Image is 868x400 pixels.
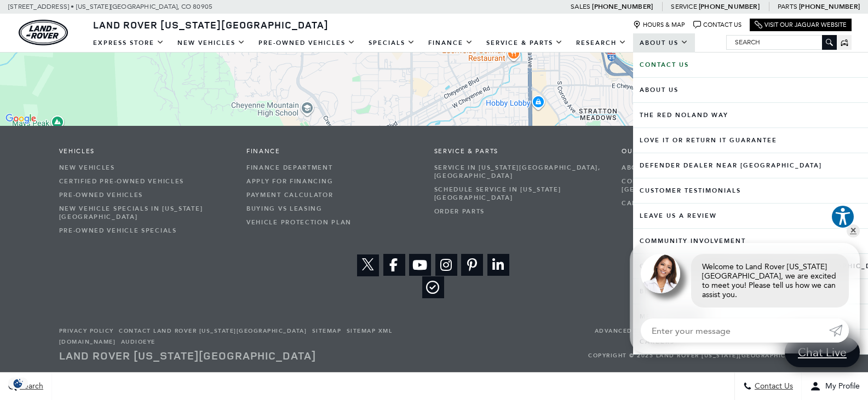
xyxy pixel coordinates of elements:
[87,18,335,31] a: Land Rover [US_STATE][GEOGRAPHIC_DATA]
[699,2,760,11] a: [PHONE_NUMBER]
[121,338,156,346] a: AudioEye
[671,3,697,10] span: Service
[171,33,252,53] a: New Vehicles
[119,327,307,335] a: Contact Land Rover [US_STATE][GEOGRAPHIC_DATA]
[19,20,68,45] img: Land Rover
[409,254,431,276] a: Open Youtube-play in a new window
[633,33,695,53] a: About Us
[5,378,31,389] img: Opt-Out Icon
[752,381,793,391] span: Contact Us
[246,175,418,188] a: Apply for Financing
[59,148,231,155] span: Vehicles
[87,33,695,53] nav: Main Navigation
[59,188,231,202] a: Pre-Owned Vehicles
[246,216,418,229] a: Vehicle Protection Plan
[640,61,689,69] b: Contact Us
[480,33,570,53] a: Service & Parts
[434,161,606,183] a: Service in [US_STATE][GEOGRAPHIC_DATA], [GEOGRAPHIC_DATA]
[8,3,212,10] a: [STREET_ADDRESS] • [US_STATE][GEOGRAPHIC_DATA], CO 80905
[252,33,362,53] a: Pre-Owned Vehicles
[435,254,457,276] a: Open Instagram in a new window
[434,148,606,155] span: Service & Parts
[59,224,231,237] a: Pre-Owned Vehicle Specials
[622,161,793,175] a: About Us
[59,161,231,175] a: New Vehicles
[19,20,68,45] a: land-rover
[570,33,633,53] a: Research
[59,348,316,363] a: Land Rover [US_STATE][GEOGRAPHIC_DATA]
[312,327,342,335] a: Sitemap
[571,3,590,10] span: Sales
[755,21,847,29] a: Visit Our Jaguar Website
[357,254,379,276] a: Open Twitter in a new window
[3,112,39,126] a: Open this area in Google Maps (opens a new window)
[246,148,418,155] span: Finance
[87,33,171,53] a: EXPRESS STORE
[461,254,483,276] a: Open Pinterest-p in a new window
[778,3,797,10] span: Parts
[821,381,860,391] span: My Profile
[799,2,860,11] a: [PHONE_NUMBER]
[641,254,680,293] img: Agent profile photo
[592,2,653,11] a: [PHONE_NUMBER]
[422,33,480,53] a: Finance
[246,161,418,175] a: Finance Department
[831,205,855,231] aside: Accessibility Help Desk
[59,327,114,335] a: Privacy Policy
[246,188,418,202] a: Payment Calculator
[434,183,606,205] a: Schedule Service in [US_STATE][GEOGRAPHIC_DATA]
[802,373,868,400] button: Open user profile menu
[588,347,809,364] span: Copyright © 2025 Land Rover [US_STATE][GEOGRAPHIC_DATA]
[383,254,405,276] a: Open Facebook in a new window
[595,326,809,337] span: Advanced Automotive Dealer Websites by
[693,21,741,29] a: Contact Us
[727,36,836,49] input: Search
[362,33,422,53] a: Specials
[434,205,606,218] a: Order Parts
[622,196,793,210] a: Careers
[691,254,849,308] div: Welcome to Land Rover [US_STATE][GEOGRAPHIC_DATA], we are excited to meet you! Please tell us how...
[93,18,329,31] span: Land Rover [US_STATE][GEOGRAPHIC_DATA]
[347,327,393,335] a: Sitemap XML
[59,175,231,188] a: Certified Pre-Owned Vehicles
[5,378,31,389] section: Click to Open Cookie Consent Modal
[829,318,849,343] a: Submit
[622,175,793,196] a: Contact Land Rover [US_STATE][GEOGRAPHIC_DATA]
[59,202,231,224] a: New Vehicle Specials in [US_STATE][GEOGRAPHIC_DATA]
[633,21,685,29] a: Hours & Map
[622,148,793,155] span: Our Dealership
[831,205,855,229] button: Explore your accessibility options
[59,338,116,346] a: [DOMAIN_NAME]
[246,202,418,216] a: Buying vs Leasing
[641,318,829,343] input: Enter your message
[487,254,509,276] a: Open Linkedin in a new window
